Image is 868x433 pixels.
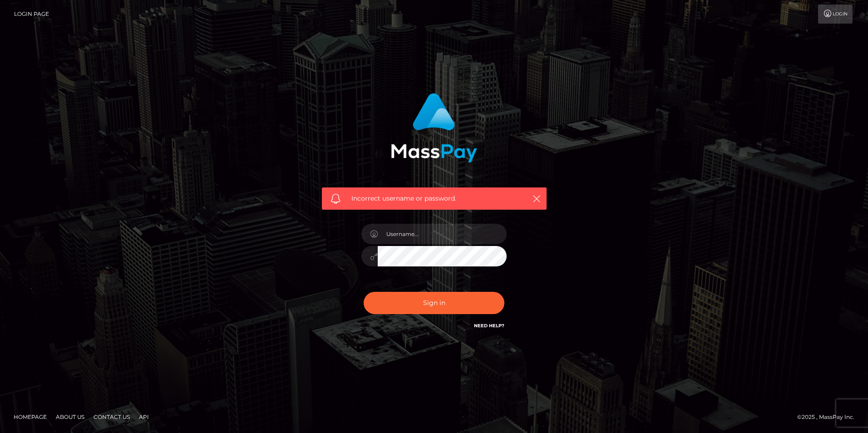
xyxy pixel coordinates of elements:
span: Incorrect username or password. [351,194,517,203]
a: Homepage [10,410,50,424]
a: About Us [52,410,88,424]
div: © 2025 , MassPay Inc. [797,412,861,422]
input: Username... [378,224,507,244]
a: Contact Us [90,410,133,424]
a: Login Page [14,5,49,24]
a: Login [818,5,853,24]
button: Sign in [364,292,504,314]
img: MassPay Login [391,93,477,162]
a: API [135,410,153,424]
a: Need Help? [474,323,504,329]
